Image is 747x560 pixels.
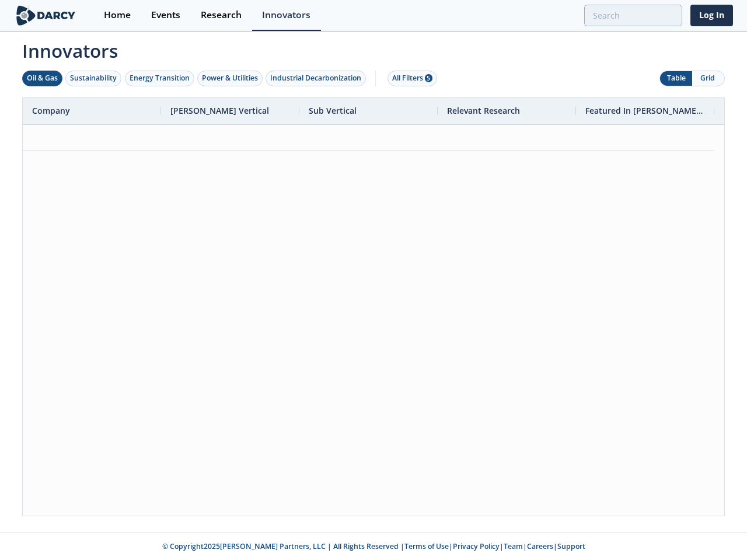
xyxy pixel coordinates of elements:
div: Events [151,10,180,20]
span: Innovators [14,33,733,64]
a: Careers [527,541,553,551]
span: Sub Vertical [309,105,357,116]
div: Research [201,10,242,20]
span: Featured In [PERSON_NAME] Live [585,105,705,116]
div: Power & Utilities [202,73,258,83]
div: Energy Transition [130,73,190,83]
button: Sustainability [65,71,121,86]
input: Advanced Search [584,5,682,26]
a: Privacy Policy [453,541,500,551]
button: Table [660,71,692,86]
div: Sustainability [70,73,117,83]
span: 5 [425,74,432,82]
img: logo-wide.svg [14,5,78,26]
a: Terms of Use [404,541,449,551]
button: Oil & Gas [22,71,62,86]
span: [PERSON_NAME] Vertical [170,105,269,116]
button: Power & Utilities [197,71,263,86]
a: Support [557,541,585,551]
span: Company [32,105,70,116]
div: Innovators [262,10,310,20]
button: Industrial Decarbonization [266,71,366,86]
span: Relevant Research [447,105,520,116]
div: Oil & Gas [27,73,58,83]
a: Log In [690,5,733,26]
div: All Filters [392,73,432,83]
button: Grid [692,71,724,86]
div: Industrial Decarbonization [270,73,361,83]
button: All Filters 5 [388,71,437,86]
a: Team [504,541,523,551]
div: Home [104,10,131,20]
button: Energy Transition [125,71,194,86]
p: © Copyright 2025 [PERSON_NAME] Partners, LLC | All Rights Reserved | | | | | [16,541,731,552]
